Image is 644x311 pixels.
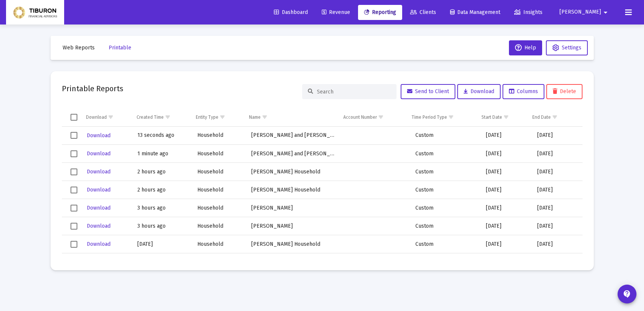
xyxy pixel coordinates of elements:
td: [DATE] [532,163,582,181]
button: Download [457,84,501,99]
a: Insights [508,5,549,20]
td: Household [192,217,246,235]
a: Clients [404,5,442,20]
div: Data grid [62,108,583,259]
td: Custom [410,163,481,181]
div: Select row [71,132,77,139]
td: [DATE] [532,199,582,217]
a: Revenue [316,5,356,20]
div: Created Time [137,114,164,120]
td: [DATE] [481,181,532,199]
span: Download [87,205,111,211]
td: Household [192,163,246,181]
span: Reporting [364,9,396,15]
button: Delete [546,84,583,99]
span: Show filter options for column 'Account Number' [378,114,384,120]
td: Household [192,235,246,253]
div: Select row [71,187,77,193]
span: Download [464,88,494,95]
input: Search [317,89,391,95]
div: Select row [71,241,77,248]
span: Clients [410,9,436,15]
button: Help [509,40,542,55]
span: Settings [562,44,581,51]
td: [DATE] [532,235,582,253]
button: Settings [546,40,588,55]
td: Household [192,127,246,145]
div: Start Date [481,114,502,120]
span: Send to Client [407,88,449,95]
span: Show filter options for column 'Start Date' [503,114,509,120]
button: Download [86,148,111,159]
td: [PERSON_NAME] and [PERSON_NAME] [246,127,341,145]
span: Data Management [450,9,500,15]
td: Household [192,145,246,163]
button: Download [86,239,111,250]
mat-icon: arrow_drop_down [601,5,610,20]
td: 1 minute ago [132,145,192,163]
div: End Date [532,114,551,120]
td: Custom [410,217,481,235]
div: Name [249,114,261,120]
td: [DATE] [481,145,532,163]
button: Download [86,166,111,177]
button: Send to Client [401,84,455,99]
div: Time Period Type [412,114,447,120]
td: 2 hours ago [132,181,192,199]
span: Download [87,169,111,175]
td: [PERSON_NAME] Household [246,181,341,199]
td: Custom [410,253,481,271]
button: Download [86,130,111,141]
td: [DATE] [481,253,532,271]
td: [PERSON_NAME] [246,217,341,235]
td: [PERSON_NAME] Household [246,163,341,181]
span: Delete [553,88,576,95]
div: Select row [71,205,77,211]
h2: Printable Reports [62,83,123,95]
td: [DATE] [532,181,582,199]
td: [DATE] [132,235,192,253]
span: Show filter options for column 'Time Period Type' [448,114,454,120]
span: Show filter options for column 'Entity Type' [220,114,225,120]
span: Revenue [322,9,350,15]
button: Download [86,221,111,231]
div: Entity Type [196,114,218,120]
td: [DATE] [481,127,532,145]
span: Download [87,132,111,139]
a: Dashboard [268,5,314,20]
td: [DATE] [481,199,532,217]
td: [DATE] [481,235,532,253]
td: Household [192,181,246,199]
span: Dashboard [274,9,308,15]
img: Dashboard [12,5,58,20]
span: [PERSON_NAME] [559,9,601,15]
span: Web Reports [63,44,95,51]
td: Column Start Date [476,108,527,126]
td: [PERSON_NAME] Household [246,253,341,271]
div: Select row [71,223,77,230]
td: [DATE] [132,253,192,271]
span: Insights [514,9,543,15]
span: Help [515,44,536,51]
div: Account Number [343,114,377,120]
td: Column End Date [527,108,577,126]
div: Select row [71,150,77,157]
td: 13 seconds ago [132,127,192,145]
div: Select all [71,114,77,121]
td: Column Download [81,108,132,126]
td: 3 hours ago [132,199,192,217]
span: Show filter options for column 'Download' [108,114,114,120]
td: Column Entity Type [191,108,244,126]
button: Columns [503,84,544,99]
div: Select row [71,169,77,175]
td: Custom [410,199,481,217]
span: Show filter options for column 'Created Time' [165,114,171,120]
td: Column Created Time [131,108,190,126]
span: Download [87,187,111,193]
a: Data Management [444,5,506,20]
button: [PERSON_NAME] [550,5,619,20]
mat-icon: contact_support [622,290,632,299]
td: [DATE] [481,163,532,181]
td: Column Account Number [338,108,406,126]
td: [PERSON_NAME] Household [246,235,341,253]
